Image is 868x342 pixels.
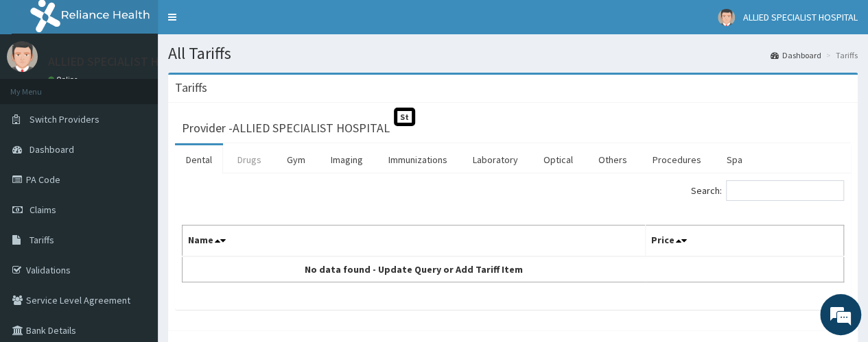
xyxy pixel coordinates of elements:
p: ALLIED SPECIALIST HOSPITAL [48,56,204,68]
h1: All Tariffs [168,45,858,62]
a: Optical [532,145,584,174]
th: Price [645,225,843,257]
img: User Image [7,41,38,72]
a: Gym [276,145,316,174]
a: Drugs [226,145,272,174]
td: No data found - Update Query or Add Tariff Item [183,256,646,282]
a: Online [48,75,81,84]
a: Spa [716,145,753,174]
a: Immunizations [377,145,458,174]
label: Search: [691,180,844,201]
a: Imaging [320,145,374,174]
a: Dental [175,145,223,174]
a: Procedures [642,145,712,174]
a: Laboratory [462,145,529,174]
span: St [394,108,415,126]
a: Dashboard [771,49,821,61]
h3: Provider - ALLIED SPECIALIST HOSPITAL [182,122,390,134]
span: Claims [30,204,56,216]
span: Switch Providers [30,113,99,125]
span: Dashboard [30,143,74,156]
input: Search: [726,180,844,201]
a: Others [587,145,638,174]
th: Name [183,225,646,257]
span: ALLIED SPECIALIST HOSPITAL [743,11,858,23]
h3: Tariffs [175,82,207,94]
li: Tariffs [823,49,858,61]
span: Tariffs [30,234,54,246]
img: User Image [718,9,735,26]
